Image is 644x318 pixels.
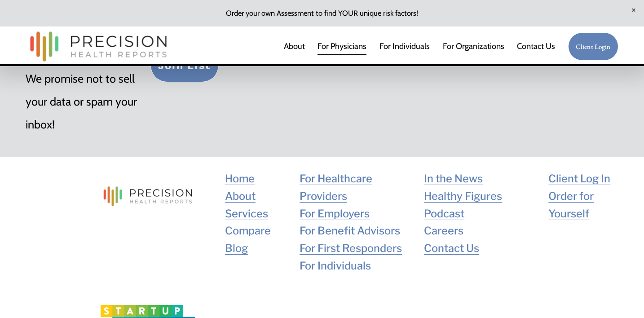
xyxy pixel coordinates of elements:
a: Client Login [568,32,618,61]
a: Client Log In [548,170,610,188]
a: For Individuals [379,37,430,55]
a: About [225,188,256,205]
a: Compare [225,222,271,240]
a: folder dropdown [443,37,504,55]
img: Precision Health Reports [26,27,171,66]
iframe: Chat Widget [482,203,644,318]
a: For Employers [300,205,370,223]
a: Contact Us [424,240,479,257]
a: Home [225,170,255,188]
span: For Organizations [443,38,504,54]
a: Contact Us [517,37,555,55]
a: For First Responders [300,240,402,257]
a: About [284,37,305,55]
a: For Individuals [300,257,371,275]
a: Careers [424,222,463,240]
a: For Healthcare Providers [300,170,419,205]
a: Blog [225,240,248,257]
a: Services [225,205,268,223]
a: Order for Yourself [548,188,618,223]
a: Healthy Figures Podcast [424,188,543,223]
a: In the News [424,170,483,188]
a: For Physicians [318,37,366,55]
a: For Benefit Advisors [300,222,400,240]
